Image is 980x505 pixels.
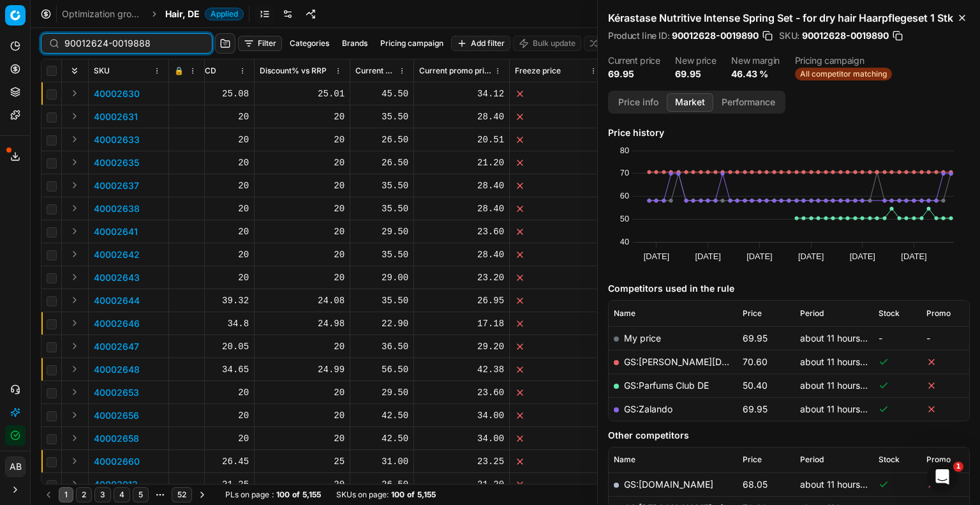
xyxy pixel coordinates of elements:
span: 90012628-0019890 [802,29,889,42]
p: 40002637 [94,179,139,192]
button: Expand [67,86,82,101]
button: 3 [94,487,111,502]
div: 29.00 [355,271,408,284]
text: [DATE] [644,252,669,261]
div: 20.05 [164,340,249,353]
span: Period [800,455,824,465]
div: 26.50 [355,156,408,169]
button: 4 [114,487,130,502]
span: about 11 hours ago [800,356,879,367]
div: 25.08 [164,87,249,100]
span: Stock [879,455,900,465]
div: : [225,490,321,500]
span: 50.40 [743,380,768,391]
div: 22.90 [355,317,408,330]
span: Name [614,455,635,465]
a: Optimization groups [62,8,144,20]
span: AB [6,457,25,476]
div: 20 [164,110,249,123]
div: 25 [260,455,345,468]
td: - [873,326,921,350]
div: 56.50 [355,363,408,376]
button: 1 [59,487,73,502]
dt: New margin [731,56,780,65]
button: Expand [67,407,82,423]
button: Categories [285,36,334,51]
h5: Price history [608,126,970,139]
button: Expand [67,292,82,308]
button: 40002641 [94,225,138,238]
div: 20 [260,156,345,169]
dd: 46.43 % [731,68,780,80]
span: Hair, DE [165,8,200,20]
span: Promo [926,308,951,319]
div: 20 [260,202,345,215]
button: 40002646 [94,317,140,330]
text: 50 [620,214,629,223]
div: 20 [260,271,345,284]
button: 52 [172,487,192,502]
p: 40002647 [94,340,139,353]
span: SKU : [779,31,799,40]
span: Current price [355,66,396,76]
span: 70.60 [743,356,768,367]
div: 34.65 [164,363,249,376]
span: Current promo price [419,66,491,76]
strong: 100 [276,490,290,500]
div: 29.50 [355,225,408,238]
strong: 5,155 [302,490,321,500]
strong: 100 [391,490,405,500]
span: Hair, DEApplied [165,8,244,20]
span: 90012628-0019890 [672,29,759,42]
span: Price [743,455,762,465]
a: GS:Zalando [624,403,672,414]
dt: New price [675,56,716,65]
text: 70 [620,168,629,177]
iframe: Intercom live chat [927,462,958,492]
span: Price [743,308,762,319]
button: Expand all [67,63,82,79]
strong: 5,155 [417,490,436,500]
div: 24.08 [260,294,345,307]
span: 69.95 [743,333,768,343]
div: 23.20 [419,271,504,284]
div: 28.40 [419,202,504,215]
button: 40002656 [94,409,139,422]
button: Go to previous page [41,487,56,502]
div: 25.01 [260,87,345,100]
h5: Other competitors [608,429,970,442]
button: 5 [133,487,149,502]
nav: pagination [41,486,210,504]
span: Period [800,308,824,319]
div: 23.60 [419,225,504,238]
div: 28.40 [419,179,504,192]
div: 20 [164,271,249,284]
div: 20 [260,386,345,399]
button: 40002643 [94,271,140,284]
button: Expand [67,476,82,492]
h5: Competitors used in the rule [608,282,970,295]
div: 28.40 [419,110,504,123]
input: Search by SKU or title [64,37,204,50]
strong: of [292,490,300,500]
button: Expand [67,246,82,262]
div: 20 [164,409,249,422]
div: 20 [164,202,249,215]
text: [DATE] [746,252,772,261]
div: 20 [260,409,345,422]
text: [DATE] [901,252,926,261]
div: 26.50 [355,478,408,491]
button: Expand [67,132,82,147]
div: 35.50 [355,202,408,215]
button: 40002648 [94,363,140,376]
strong: of [407,490,415,500]
div: 36.50 [355,340,408,353]
div: 20 [164,179,249,192]
button: 40002658 [94,432,139,445]
p: 40002635 [94,156,139,169]
button: Expand [67,200,82,216]
dd: 69.95 [675,68,716,80]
